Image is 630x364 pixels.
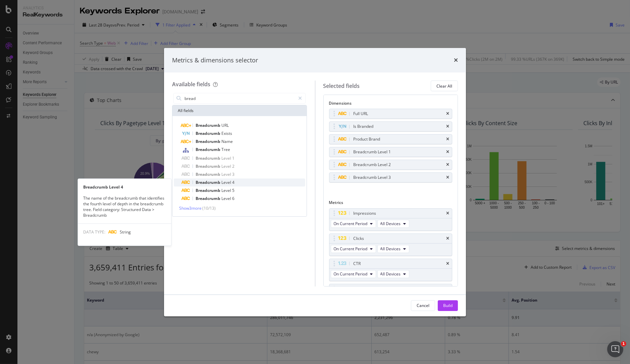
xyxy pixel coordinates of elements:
[179,205,202,211] span: Show 3 more
[446,237,449,241] div: times
[221,163,232,169] span: Level
[221,139,233,144] span: Name
[331,220,376,228] button: On Current Period
[380,271,401,277] span: All Devices
[329,172,453,183] div: Breadcrumb Level 3times
[329,100,453,109] div: Dimensions
[354,161,391,168] div: Breadcrumb Level 2
[221,122,229,128] span: URL
[446,211,449,215] div: times
[196,147,221,152] span: Breadcrumb
[354,210,376,217] div: Impressions
[196,122,221,128] span: Breadcrumb
[431,81,458,91] button: Clear All
[438,300,458,311] button: Build
[202,205,216,211] span: ( 10 / 13 )
[354,260,361,267] div: CTR
[329,147,453,157] div: Breadcrumb Level 1times
[377,270,409,278] button: All Devices
[377,220,409,228] button: All Devices
[232,163,234,169] span: 2
[446,112,449,116] div: times
[221,179,232,185] span: Level
[221,171,232,177] span: Level
[329,121,453,132] div: Is Brandedtimes
[446,150,449,154] div: times
[196,179,221,185] span: Breadcrumb
[607,341,623,357] iframe: Intercom live chat
[329,134,453,144] div: Product Brandtimes
[196,131,221,136] span: Breadcrumb
[377,245,409,253] button: All Devices
[411,300,435,311] button: Cancel
[380,246,401,252] span: All Devices
[172,105,307,116] div: All fields
[232,179,234,185] span: 4
[196,155,221,161] span: Breadcrumb
[232,196,234,201] span: 6
[329,160,453,170] div: Breadcrumb Level 2times
[334,246,368,252] span: On Current Period
[380,221,401,226] span: All Devices
[172,81,210,88] div: Available fields
[436,83,452,89] div: Clear All
[329,233,453,256] div: ClickstimesOn Current PeriodAll Devices
[329,208,453,231] div: ImpressionstimesOn Current PeriodAll Devices
[196,139,221,144] span: Breadcrumb
[331,270,376,278] button: On Current Period
[446,262,449,266] div: times
[446,124,449,128] div: times
[329,109,453,119] div: Full URLtimes
[221,131,232,136] span: Exists
[329,200,453,208] div: Metrics
[164,48,466,316] div: modal
[354,110,368,117] div: Full URL
[196,188,221,193] span: Breadcrumb
[443,303,453,308] div: Build
[323,82,360,90] div: Selected fields
[354,174,391,181] div: Breadcrumb Level 3
[446,163,449,167] div: times
[184,93,296,103] input: Search by field name
[172,56,258,65] div: Metrics & dimensions selector
[354,136,380,143] div: Product Brand
[232,155,234,161] span: 1
[196,171,221,177] span: Breadcrumb
[446,137,449,141] div: times
[354,149,391,155] div: Breadcrumb Level 1
[221,155,232,161] span: Level
[221,188,232,193] span: Level
[196,196,221,201] span: Breadcrumb
[221,196,232,201] span: Level
[446,175,449,179] div: times
[354,123,374,130] div: Is Branded
[78,184,171,190] div: Breadcrumb Level 4
[329,284,453,306] div: Avg. Positiontimes
[354,235,364,242] div: Clicks
[331,245,376,253] button: On Current Period
[221,147,230,152] span: Tree
[334,271,368,277] span: On Current Period
[232,171,234,177] span: 3
[78,195,171,218] div: The name of the breadcrumb that identifies the fourth level of depth in the breadcrumb tree. Fiel...
[196,163,221,169] span: Breadcrumb
[454,56,458,65] div: times
[621,341,626,347] span: 1
[354,285,377,292] div: Avg. Position
[334,221,368,226] span: On Current Period
[417,303,429,308] div: Cancel
[329,259,453,281] div: CTRtimesOn Current PeriodAll Devices
[232,188,234,193] span: 5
